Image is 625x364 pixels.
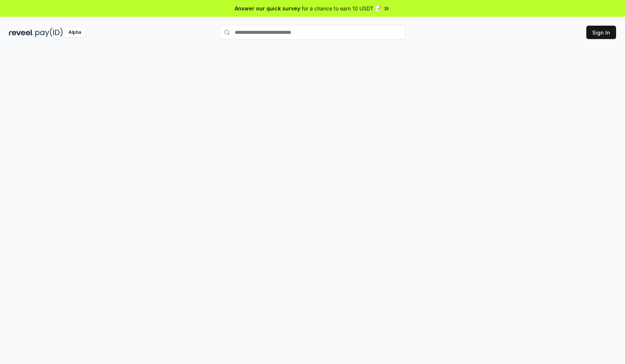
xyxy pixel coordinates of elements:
[235,4,300,12] span: Answer our quick survey
[9,28,34,37] img: reveel_dark
[35,28,63,37] img: pay_id
[64,28,85,37] div: Alpha
[302,4,381,12] span: for a chance to earn 10 USDT 📝
[586,26,616,39] button: Sign In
